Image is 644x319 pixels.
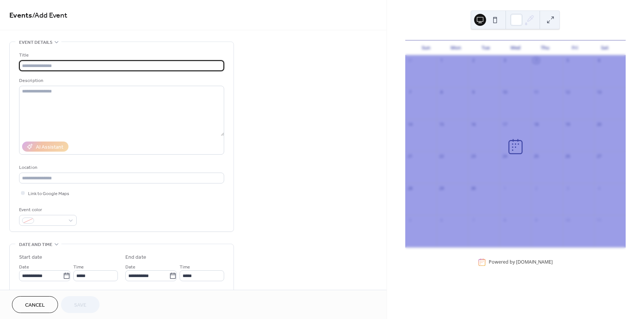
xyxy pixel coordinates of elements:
[489,259,553,265] div: Powered by
[73,263,84,271] span: Time
[470,185,476,191] div: 30
[471,40,501,55] div: Tue
[502,185,507,191] div: 1
[19,206,75,214] div: Event color
[411,40,441,55] div: Sun
[596,121,602,127] div: 20
[502,217,507,223] div: 8
[19,253,42,261] div: Start date
[439,154,445,159] div: 22
[125,253,146,261] div: End date
[439,89,445,95] div: 8
[19,39,52,46] span: Event details
[439,185,445,191] div: 29
[596,89,602,95] div: 13
[533,154,539,159] div: 25
[596,154,602,159] div: 27
[533,185,539,191] div: 2
[408,58,413,63] div: 31
[502,58,507,63] div: 3
[19,51,223,59] div: Title
[408,185,413,191] div: 28
[533,58,539,63] div: 4
[516,259,553,265] a: [DOMAIN_NAME]
[408,154,413,159] div: 21
[500,40,530,55] div: Wed
[470,121,476,127] div: 16
[408,121,413,127] div: 14
[565,154,571,159] div: 26
[470,58,476,63] div: 2
[19,77,223,85] div: Description
[502,154,507,159] div: 24
[12,296,58,313] button: Cancel
[25,301,45,309] span: Cancel
[408,217,413,223] div: 5
[19,241,52,249] span: Date and time
[565,121,571,127] div: 19
[32,8,67,23] span: / Add Event
[28,190,69,198] span: Link to Google Maps
[19,263,29,271] span: Date
[533,89,539,95] div: 11
[565,58,571,63] div: 5
[125,263,135,271] span: Date
[502,121,507,127] div: 17
[533,217,539,223] div: 9
[408,89,413,95] div: 7
[530,40,560,55] div: Thu
[502,89,507,95] div: 10
[439,121,445,127] div: 15
[565,217,571,223] div: 10
[470,217,476,223] div: 7
[590,40,620,55] div: Sat
[439,217,445,223] div: 6
[565,185,571,191] div: 3
[441,40,471,55] div: Mon
[439,58,445,63] div: 1
[565,89,571,95] div: 12
[470,89,476,95] div: 9
[19,164,223,171] div: Location
[470,154,476,159] div: 23
[533,121,539,127] div: 18
[596,58,602,63] div: 6
[9,8,32,23] a: Events
[560,40,590,55] div: Fri
[596,217,602,223] div: 11
[180,263,190,271] span: Time
[596,185,602,191] div: 4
